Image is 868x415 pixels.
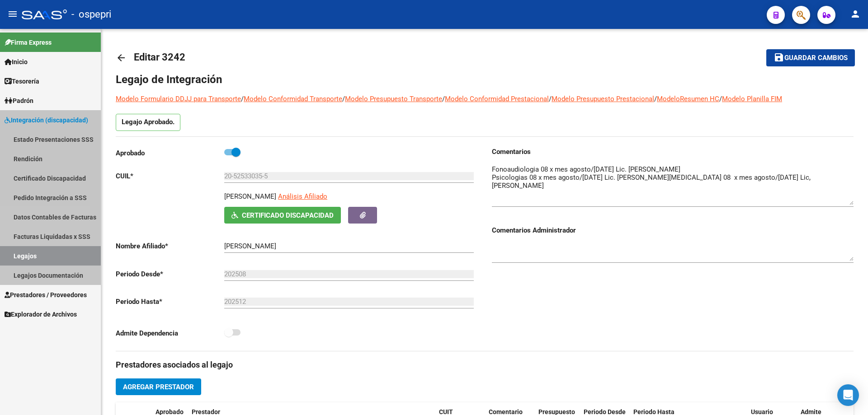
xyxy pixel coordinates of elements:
p: Admite Dependencia [116,328,224,338]
p: Periodo Desde [116,269,224,279]
p: Nombre Afiliado [116,241,224,251]
mat-icon: arrow_back [116,52,127,63]
button: Agregar Prestador [116,378,201,395]
a: Modelo Formulario DDJJ para Transporte [116,95,241,103]
a: Modelo Conformidad Transporte [244,95,342,103]
span: Firma Express [5,37,52,47]
span: Agregar Prestador [123,383,194,391]
span: Guardar cambios [784,54,848,62]
h3: Comentarios [492,147,854,157]
h1: Legajo de Integración [116,72,854,87]
h3: Comentarios Administrador [492,225,854,235]
span: Certificado Discapacidad [242,211,334,219]
span: Integración (discapacidad) [5,115,88,125]
a: Modelo Planilla FIM [722,95,782,103]
mat-icon: menu [7,9,18,19]
mat-icon: save [774,52,784,63]
mat-icon: person [850,9,861,19]
a: ModeloResumen HC [657,95,719,103]
span: Padrón [5,96,33,106]
span: Explorador de Archivos [5,309,77,319]
div: Open Intercom Messenger [837,384,859,406]
h3: Prestadores asociados al legajo [116,359,854,371]
span: Prestadores / Proveedores [5,290,87,300]
p: Aprobado [116,148,224,158]
span: Análisis Afiliado [278,192,327,201]
span: Editar 3242 [134,51,185,63]
span: Tesorería [5,76,39,86]
span: Inicio [5,57,28,67]
p: Legajo Aprobado. [116,114,180,131]
a: Modelo Conformidad Prestacional [445,95,549,103]
a: Modelo Presupuesto Transporte [345,95,442,103]
a: Modelo Presupuesto Prestacional [552,95,654,103]
span: - ospepri [71,5,111,24]
p: [PERSON_NAME] [224,191,276,201]
p: Periodo Hasta [116,297,224,307]
button: Guardar cambios [766,49,855,66]
p: CUIL [116,171,224,181]
button: Certificado Discapacidad [224,207,341,224]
